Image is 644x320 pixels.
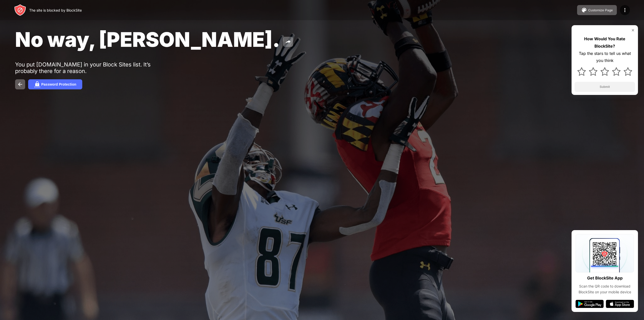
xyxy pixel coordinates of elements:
img: back.svg [17,81,23,87]
div: Password Protection [41,82,76,86]
button: Submit [575,82,635,92]
img: menu-icon.svg [622,7,628,13]
div: Tap the stars to tell us what you think [575,50,635,64]
div: You put [DOMAIN_NAME] in your Block Sites list. It’s probably there for a reason. [15,61,171,74]
div: Customize Page [588,8,613,12]
img: star.svg [612,67,621,76]
img: qrcode.svg [576,234,634,272]
img: star.svg [624,67,632,76]
button: Password Protection [28,79,82,89]
span: No way, [PERSON_NAME]. [15,27,280,52]
div: Get BlockSite App [587,274,623,282]
img: pallet.svg [581,7,587,13]
img: star.svg [577,67,586,76]
img: share.svg [285,39,291,45]
div: The site is blocked by BlockSite [29,8,82,12]
img: app-store.svg [606,300,634,308]
img: google-play.svg [576,300,604,308]
div: Scan the QR code to download BlockSite on your mobile device [576,283,634,295]
img: star.svg [600,67,609,76]
img: rate-us-close.svg [631,28,635,32]
img: password.svg [34,81,40,87]
button: Customize Page [577,5,617,15]
div: How Would You Rate BlockSite? [575,35,635,50]
img: header-logo.svg [14,4,26,16]
img: star.svg [589,67,597,76]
